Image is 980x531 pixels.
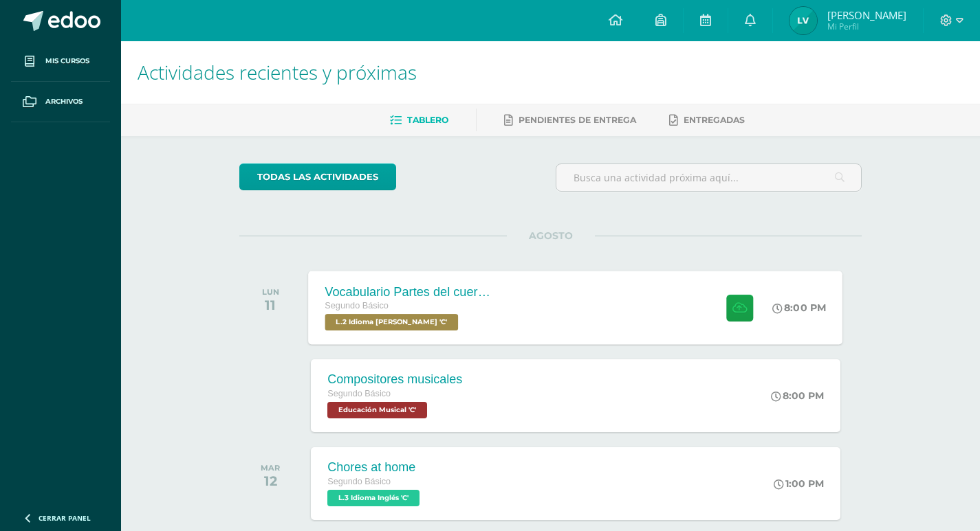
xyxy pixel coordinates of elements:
div: Compositores musicales [327,372,462,387]
span: Entregadas [684,115,745,125]
a: Entregadas [669,109,745,131]
a: Mis cursos [11,41,110,82]
span: Tablero [407,115,448,125]
div: 8:00 PM [771,389,824,402]
span: Segundo Básico [325,301,389,310]
span: L.2 Idioma Maya Kaqchikel 'C' [325,314,459,330]
span: Mi Perfil [827,21,906,32]
div: Chores at home [327,460,423,475]
div: 12 [261,473,280,489]
div: 8:00 PM [773,302,827,314]
span: Pendientes de entrega [519,115,636,125]
span: Actividades recientes y próximas [138,59,417,85]
span: Archivos [45,96,83,107]
span: Segundo Básico [327,389,391,398]
a: Archivos [11,82,110,122]
span: Segundo Básico [327,477,391,486]
span: Educación Musical 'C' [327,402,427,418]
div: 11 [262,297,279,313]
span: AGOSTO [507,229,595,242]
a: Pendientes de entrega [504,109,636,131]
a: todas las Actividades [239,163,396,190]
div: 1:00 PM [774,477,824,490]
span: [PERSON_NAME] [827,8,906,22]
div: Vocabulario Partes del cuerpo [325,284,492,299]
span: Cerrar panel [39,513,91,523]
span: Mis cursos [45,56,89,67]
div: MAR [261,463,280,473]
div: LUN [262,287,279,297]
img: 73bf86f290e9f177a04a2a928628ab5f.png [790,7,817,34]
span: L.3 Idioma Inglés 'C' [327,490,420,506]
input: Busca una actividad próxima aquí... [556,164,861,191]
a: Tablero [390,109,448,131]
